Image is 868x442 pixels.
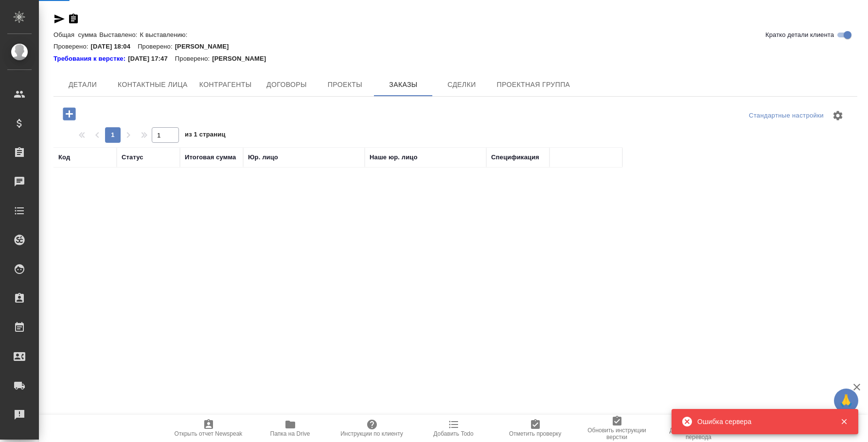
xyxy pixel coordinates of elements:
span: Контрагенты [199,79,252,91]
button: Добавить инструкции перевода [658,415,740,442]
p: [DATE] 17:47 [128,54,175,64]
span: Открыть отчет Newspeak [175,430,243,437]
p: [PERSON_NAME] [212,54,273,64]
span: Отметить проверку [509,430,561,437]
p: Проверено: [53,43,91,50]
span: из 1 страниц [185,129,226,143]
span: Проектная группа [496,79,570,91]
p: К выставлению: [140,31,190,38]
span: Папка на Drive [270,430,310,437]
div: Юр. лицо [248,153,278,162]
div: Код [58,153,70,162]
span: Заказы [380,79,426,91]
span: Добавить Todo [433,430,473,437]
p: Проверено: [175,54,213,64]
span: Договоры [263,79,310,91]
span: Проекты [321,79,368,91]
span: Контактные лица [118,79,188,91]
p: Общая сумма [53,31,99,38]
button: Обновить инструкции верстки [576,415,658,442]
div: Статус [122,153,143,162]
span: Сделки [438,79,485,91]
span: Обновить инструкции верстки [582,427,652,441]
button: Инструкции по клиенту [331,415,413,442]
div: Нажми, чтобы открыть папку с инструкцией [53,54,128,64]
button: 🙏 [834,389,858,413]
span: Инструкции по клиенту [340,430,403,437]
button: Закрыть [834,417,854,426]
div: Ошибка сервера [697,417,826,426]
p: Выставлено: [99,31,140,38]
button: Добавить проект [56,104,83,124]
button: Скопировать ссылку [68,13,79,25]
p: [PERSON_NAME] [175,43,236,50]
div: split button [746,108,826,123]
p: [DATE] 18:04 [91,43,138,50]
a: Требования к верстке: [53,54,128,64]
div: Спецификация [491,153,539,162]
p: Проверено: [138,43,175,50]
span: Кратко детали клиента [765,30,834,40]
span: Настроить таблицу [826,104,850,127]
span: Добавить инструкции перевода [664,427,734,441]
span: Детали [59,79,106,91]
button: Скопировать ссылку для ЯМессенджера [53,13,65,25]
div: Наше юр. лицо [370,153,418,162]
div: Итоговая сумма [185,153,236,162]
span: 🙏 [838,391,854,411]
button: Добавить Todo [413,415,495,442]
button: Отметить проверку [495,415,576,442]
button: Папка на Drive [249,415,331,442]
button: Открыть отчет Newspeak [168,415,249,442]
